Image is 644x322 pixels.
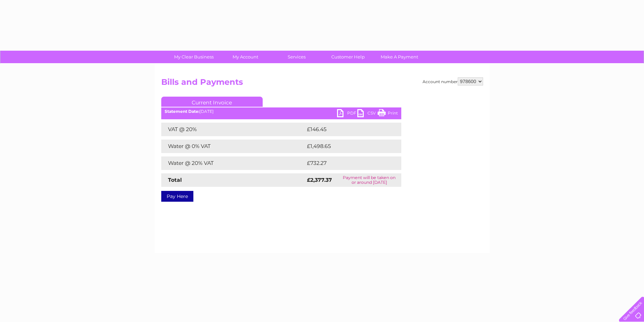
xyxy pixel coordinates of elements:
[372,51,427,63] a: Make A Payment
[305,123,389,136] td: £146.45
[161,140,305,153] td: Water @ 0% VAT
[307,177,332,183] strong: £2,377.37
[357,109,378,119] a: CSV
[378,109,398,119] a: Print
[320,51,376,63] a: Customer Help
[337,109,357,119] a: PDF
[305,140,391,153] td: £1,498.65
[161,123,305,136] td: VAT @ 20%
[217,51,273,63] a: My Account
[161,77,483,90] h2: Bills and Payments
[269,51,325,63] a: Services
[161,191,193,202] a: Pay Here
[305,156,389,170] td: £732.27
[165,109,199,114] b: Statement Date:
[161,97,263,107] a: Current Invoice
[337,173,401,187] td: Payment will be taken on or around [DATE]
[166,51,222,63] a: My Clear Business
[161,156,305,170] td: Water @ 20% VAT
[161,109,401,114] div: [DATE]
[423,77,483,85] div: Account number
[168,177,182,183] strong: Total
